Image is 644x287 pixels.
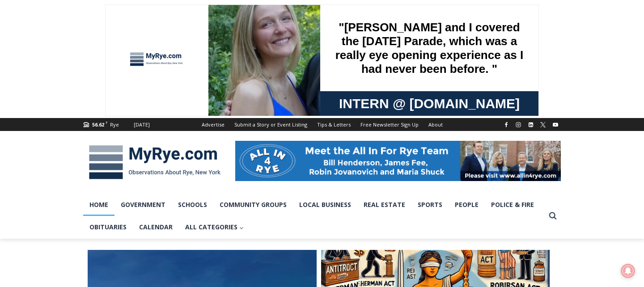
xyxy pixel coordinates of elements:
[513,119,524,130] a: Instagram
[234,89,415,109] span: Intern @ [DOMAIN_NAME]
[525,119,536,130] a: Linkedin
[215,87,433,111] a: Intern @ [DOMAIN_NAME]
[213,194,293,216] a: Community Groups
[357,194,411,216] a: Real Estate
[226,0,423,87] div: "[PERSON_NAME] and I covered the [DATE] Parade, which was a really eye opening experience as I ha...
[545,208,561,224] button: View Search Form
[312,118,356,131] a: Tips & Letters
[235,141,561,181] img: All in for Rye
[83,194,545,239] nav: Primary Navigation
[197,118,229,131] a: Advertise
[110,121,119,129] div: Rye
[293,194,357,216] a: Local Business
[106,120,108,125] span: F
[538,119,548,130] a: X
[229,118,312,131] a: Submit a Story or Event Listing
[501,119,512,130] a: Facebook
[172,194,213,216] a: Schools
[411,194,449,216] a: Sports
[356,118,424,131] a: Free Newsletter Sign Up
[485,194,540,216] a: Police & Fire
[133,216,179,238] a: Calendar
[92,121,104,128] span: 56.62
[83,216,133,238] a: Obituaries
[179,216,250,238] button: Child menu of All Categories
[134,121,150,129] div: [DATE]
[83,139,226,186] img: MyRye.com
[424,118,448,131] a: About
[197,118,448,131] nav: Secondary Navigation
[550,119,561,130] a: YouTube
[449,194,485,216] a: People
[83,194,114,216] a: Home
[114,194,172,216] a: Government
